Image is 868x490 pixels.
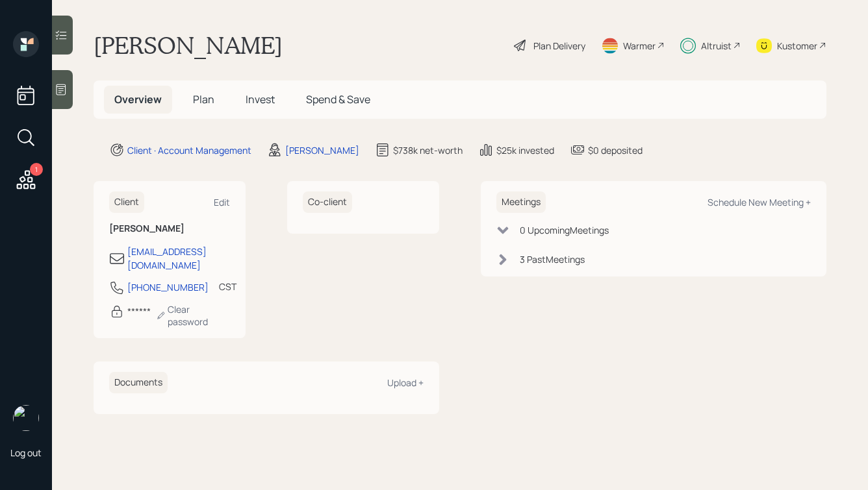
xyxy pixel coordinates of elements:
[109,372,168,393] h6: Documents
[777,39,817,53] div: Kustomer
[246,92,275,106] span: Invest
[520,252,585,266] div: 3 Past Meeting s
[306,92,370,106] span: Spend & Save
[193,92,214,106] span: Plan
[393,143,463,157] div: $738k net-worth
[109,191,144,213] h6: Client
[303,191,352,213] h6: Co-client
[219,280,236,293] div: CST
[127,280,209,294] div: [PHONE_NUMBER]
[109,223,230,234] h6: [PERSON_NAME]
[496,191,546,213] h6: Meetings
[214,196,230,208] div: Edit
[496,143,554,157] div: $25k invested
[701,39,732,53] div: Altruist
[127,143,251,157] div: Client · Account Management
[94,31,283,60] h1: [PERSON_NAME]
[623,39,656,53] div: Warmer
[156,303,230,328] div: Clear password
[708,196,811,208] div: Schedule New Meeting +
[387,376,424,389] div: Upload +
[114,92,162,106] span: Overview
[588,143,643,157] div: $0 deposited
[10,447,42,459] div: Log out
[533,39,585,53] div: Plan Delivery
[30,163,43,176] div: 1
[127,245,230,272] div: [EMAIL_ADDRESS][DOMAIN_NAME]
[520,223,609,237] div: 0 Upcoming Meeting s
[285,143,359,157] div: [PERSON_NAME]
[13,405,39,431] img: hunter_neumayer.jpg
